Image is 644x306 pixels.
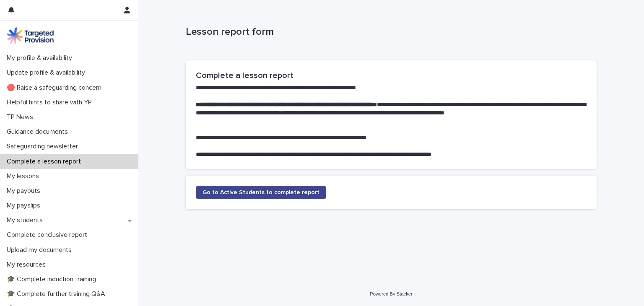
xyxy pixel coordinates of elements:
[3,290,112,298] p: 🎓 Complete further training Q&A
[3,261,52,269] p: My resources
[186,26,593,38] p: Lesson report form
[3,202,47,210] p: My payslips
[196,186,326,199] a: Go to Active Students to complete report
[3,231,94,239] p: Complete conclusive report
[3,99,99,106] p: Helpful hints to share with YP
[3,275,103,283] p: 🎓 Complete induction training
[196,70,587,80] h2: Complete a lesson report
[3,246,78,254] p: Upload my documents
[3,158,88,166] p: Complete a lesson report
[7,27,54,44] img: M5nRWzHhSzIhMunXDL62
[3,113,40,121] p: TP News
[203,189,319,195] span: Go to Active Students to complete report
[3,187,47,195] p: My payouts
[3,128,75,136] p: Guidance documents
[3,216,49,224] p: My students
[3,54,79,62] p: My profile & availability
[3,143,85,150] p: Safeguarding newsletter
[3,84,108,92] p: 🔴 Raise a safeguarding concern
[370,291,412,296] a: Powered By Stacker
[3,172,46,180] p: My lessons
[3,69,92,77] p: Update profile & availability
